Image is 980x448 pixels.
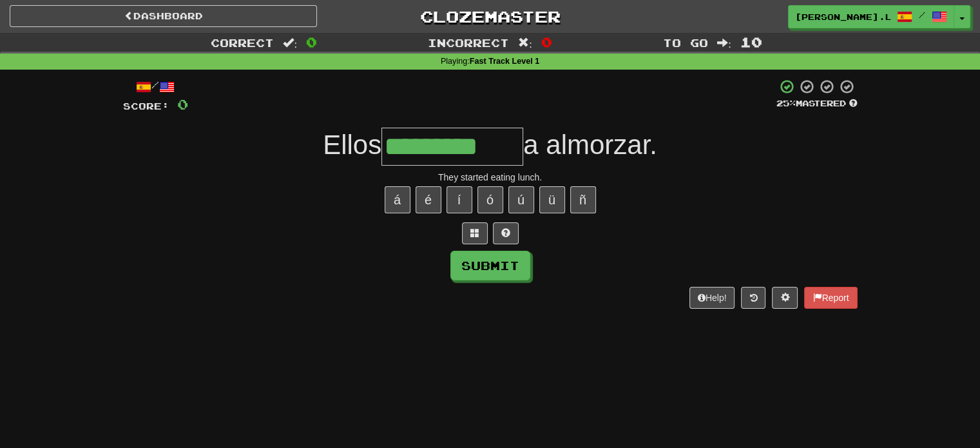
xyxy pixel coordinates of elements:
button: á [385,186,410,213]
div: / [123,79,188,95]
a: [PERSON_NAME].learns / [788,5,954,28]
button: í [447,186,472,213]
span: a almorzar. [523,130,657,160]
button: Report [804,287,857,309]
button: ñ [570,186,596,213]
span: 0 [177,96,188,112]
span: 0 [541,34,552,50]
span: 10 [740,34,762,50]
span: Correct [211,36,274,49]
button: Help! [689,287,735,309]
button: ü [539,186,565,213]
span: Score: [123,101,169,112]
span: Incorrect [428,36,509,49]
button: ó [477,186,503,213]
div: Mastered [776,98,858,110]
button: Round history (alt+y) [741,287,765,309]
span: 0 [306,34,317,50]
span: 25 % [776,98,796,108]
span: : [283,37,297,48]
button: Submit [450,251,530,280]
button: Switch sentence to multiple choice alt+p [462,222,488,244]
a: Dashboard [10,5,317,27]
div: They started eating lunch. [123,171,858,184]
strong: Fast Track Level 1 [470,57,540,66]
a: Clozemaster [336,5,644,28]
button: Single letter hint - you only get 1 per sentence and score half the points! alt+h [493,222,519,244]
span: / [919,10,925,19]
span: Ellos [323,130,381,160]
span: To go [663,36,708,49]
button: é [416,186,441,213]
span: : [518,37,532,48]
span: : [717,37,731,48]
button: ú [508,186,534,213]
span: [PERSON_NAME].learns [795,11,890,23]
